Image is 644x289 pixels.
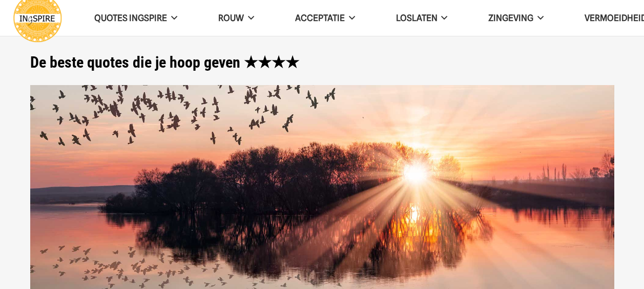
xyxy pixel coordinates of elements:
span: QUOTES INGSPIRE [94,13,167,23]
span: Loslaten [396,13,438,23]
span: Zingeving [488,13,533,23]
span: Acceptatie [295,13,345,23]
a: Loslaten [376,5,468,31]
a: Acceptatie [275,5,376,31]
h1: De beste quotes die je hoop geven ★★★★ [30,53,614,72]
a: Zingeving [468,5,564,31]
span: ROUW [218,13,244,23]
a: QUOTES INGSPIRE [74,5,198,31]
a: ROUW [198,5,275,31]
